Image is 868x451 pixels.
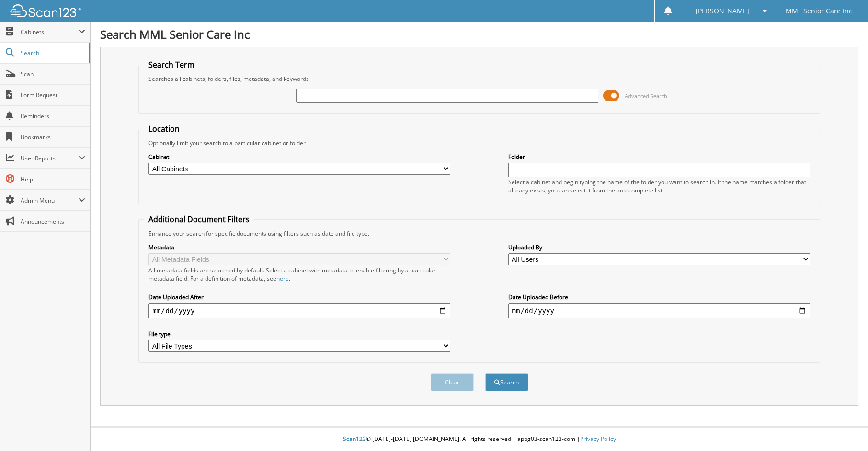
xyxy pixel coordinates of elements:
[21,49,84,57] span: Search
[343,435,366,443] span: Scan123
[21,154,79,162] span: User Reports
[21,196,79,204] span: Admin Menu
[144,59,199,70] legend: Search Term
[696,8,749,14] span: [PERSON_NAME]
[144,124,184,134] legend: Location
[148,293,450,301] label: Date Uploaded After
[820,405,868,451] iframe: Chat Widget
[625,92,667,100] span: Advanced Search
[786,8,852,14] span: MML Senior Care Inc
[148,266,450,282] div: All metadata fields are searched by default. Select a cabinet with metadata to enable filtering b...
[100,26,858,42] h1: Search MML Senior Care Inc
[144,75,815,83] div: Searches all cabinets, folders, files, metadata, and keywords
[144,214,254,225] legend: Additional Document Filters
[148,330,450,338] label: File type
[508,153,810,161] label: Folder
[91,428,868,451] div: © [DATE]-[DATE] [DOMAIN_NAME]. All rights reserved | appg03-scan123-com |
[276,274,289,282] a: here
[508,303,810,318] input: end
[144,229,815,237] div: Enhance your search for specific documents using filters such as date and file type.
[21,217,85,225] span: Announcements
[431,373,474,391] button: Clear
[10,4,81,17] img: scan123-logo-white.svg
[144,139,815,147] div: Optionally limit your search to a particular cabinet or folder
[21,28,79,36] span: Cabinets
[580,435,616,443] a: Privacy Policy
[21,70,85,78] span: Scan
[21,91,85,99] span: Form Request
[508,178,810,194] div: Select a cabinet and begin typing the name of the folder you want to search in. If the name match...
[508,293,810,301] label: Date Uploaded Before
[21,112,85,120] span: Reminders
[508,243,810,251] label: Uploaded By
[485,373,528,391] button: Search
[148,303,450,318] input: start
[148,153,450,161] label: Cabinet
[21,175,85,183] span: Help
[21,133,85,141] span: Bookmarks
[148,243,450,251] label: Metadata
